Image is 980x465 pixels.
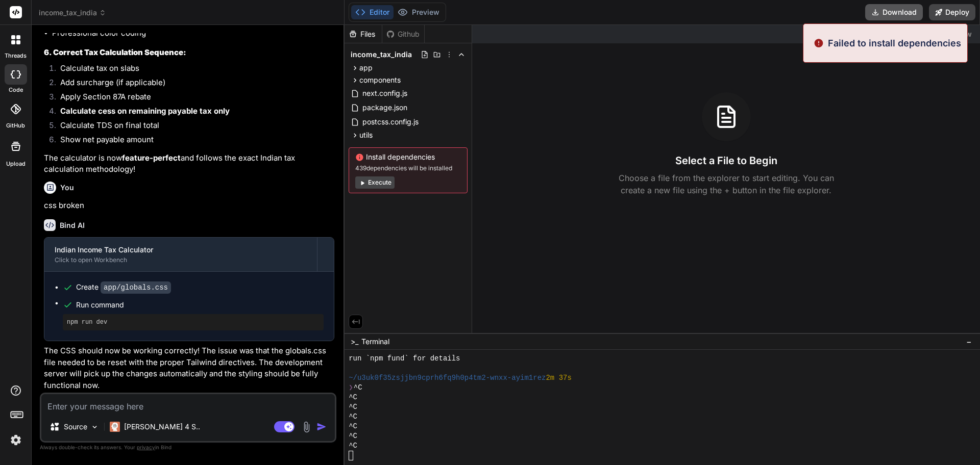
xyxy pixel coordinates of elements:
img: Pick Models [90,423,99,431]
h3: Select a File to Begin [675,153,777,168]
strong: feature-perfect [122,153,181,163]
button: Execute [355,176,395,189]
span: run `npm fund` for details [349,354,460,364]
button: Indian Income Tax CalculatorClick to open Workbench [44,238,317,271]
span: ^C [349,431,357,441]
span: postcss.config.js [361,116,420,128]
span: − [966,337,972,347]
button: Editor [351,5,394,19]
span: ~/u3uk0f35zsjjbn9cprh6fq9h0p4tm2-wnxx-ayim1rez [349,373,546,383]
label: threads [5,51,27,60]
button: Download [865,4,923,20]
span: >_ [351,337,358,347]
span: income_tax_india [39,8,106,18]
span: ❯ [349,383,354,393]
p: The CSS should now be working correctly! The issue was that the globals.css file needed to be res... [44,345,334,391]
li: Add surcharge (if applicable) [52,77,334,91]
img: icon [316,422,327,432]
strong: Calculate cess on remaining payable tax only [60,106,230,116]
p: Source [64,422,87,432]
p: Always double-check its answers. Your in Bind [40,443,336,452]
span: 439 dependencies will be installed [355,164,461,172]
img: Claude 4 Sonnet [110,422,120,432]
span: privacy [137,444,155,450]
code: app/globals.css [101,281,171,294]
li: Calculate tax on slabs [52,63,334,77]
div: Click to open Workbench [55,256,307,264]
li: Professional color coding [52,28,334,39]
div: Github [382,29,424,39]
p: [PERSON_NAME] 4 S.. [124,422,200,432]
li: Show net payable amount [52,134,334,148]
button: Deploy [929,4,975,20]
div: Create [76,282,171,293]
button: − [964,333,974,350]
img: settings [7,431,24,449]
span: Install dependencies [355,152,461,162]
strong: 6. Correct Tax Calculation Sequence: [44,47,186,57]
p: Choose a file from the explorer to start editing. You can create a new file using the + button in... [612,172,841,196]
div: Indian Income Tax Calculator [55,245,307,255]
img: alert [814,36,824,50]
span: next.config.js [361,87,408,99]
pre: npm run dev [67,318,320,326]
label: code [9,86,23,94]
span: utils [359,130,373,140]
span: components [359,75,401,85]
label: Upload [6,160,26,168]
span: ^C [349,422,357,431]
li: Calculate TDS on final total [52,120,334,134]
span: 2m 37s [546,373,571,383]
div: Files [345,29,382,39]
p: Failed to install dependencies [828,36,961,50]
span: ^C [354,383,362,393]
span: package.json [361,101,408,114]
span: ^C [349,402,357,412]
button: Preview [394,5,444,19]
p: The calculator is now and follows the exact Indian tax calculation methodology! [44,152,334,175]
img: attachment [301,421,312,433]
span: Run command [76,300,324,310]
span: ^C [349,412,357,422]
li: Apply Section 87A rebate [52,91,334,106]
span: Terminal [361,337,389,347]
label: GitHub [6,121,25,130]
span: ^C [349,393,357,402]
span: app [359,63,373,73]
span: ^C [349,441,357,451]
span: income_tax_india [351,49,412,60]
h6: Bind AI [60,220,85,230]
h6: You [60,183,74,193]
p: css broken [44,200,334,212]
